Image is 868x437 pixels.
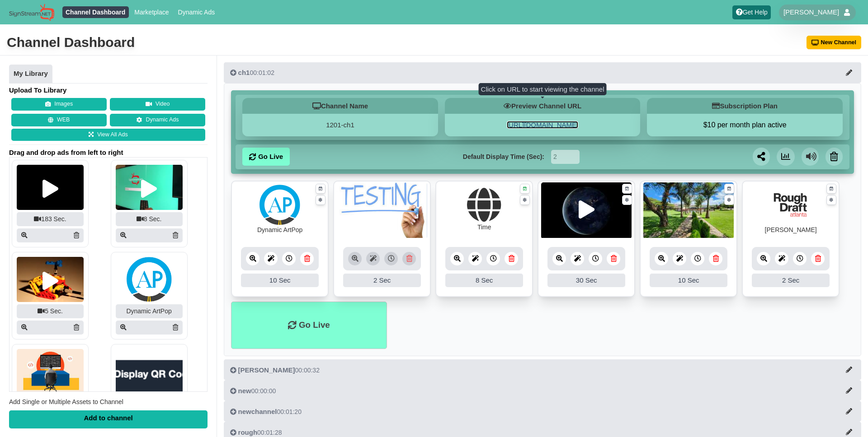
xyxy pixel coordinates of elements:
div: Dynamic ArtPop [116,304,183,318]
div: 00:00:00 [230,386,276,395]
span: ch1 [238,69,250,76]
label: Default Display Time (Sec): [463,152,544,162]
div: 8 Sec. [116,212,183,226]
div: 10 Sec [650,274,727,287]
button: Images [11,98,107,111]
img: P250x250 image processing20250226 476959 1x1av0z [116,349,183,394]
span: [PERSON_NAME] [783,8,839,17]
img: P250x250 image processing20250303 538317 pjgcot [17,349,84,394]
img: Screenshot25020250414 36890 umqbko [116,165,183,210]
img: 496.308 kb [643,182,734,239]
button: newchannel00:01:20 [224,401,861,422]
div: 5 Sec. [17,304,84,318]
img: 7.869 kb [337,182,427,239]
div: Time [477,223,491,232]
div: 00:01:20 [230,407,302,416]
div: 183 Sec. [17,212,84,226]
h4: Upload To Library [9,86,208,95]
div: 30 Sec [547,274,625,287]
li: Go Live [231,302,387,349]
a: View All Ads [11,129,205,141]
button: $10 per month plan active [647,121,843,130]
a: Dynamic Ads [110,114,205,126]
img: Screenshot25020240821 2 11ucwz1 [541,182,632,239]
button: Video [110,98,205,111]
button: new00:00:00 [224,380,861,401]
div: 2 Sec [343,274,421,287]
a: My Library [9,65,52,84]
span: Add Single or Multiple Assets to Channel [9,398,123,405]
a: Get Help [732,5,771,19]
button: [PERSON_NAME]00:00:32 [224,359,861,380]
div: 00:00:32 [230,366,320,375]
div: [PERSON_NAME] [765,225,817,235]
div: 2 Sec [752,274,830,287]
input: Seconds [551,150,580,164]
a: Marketplace [131,6,172,18]
h5: Subscription Plan [647,98,843,114]
h5: Channel Name [242,98,438,114]
span: Drag and drop ads from left to right [9,148,208,157]
div: 8 Sec [445,274,523,287]
img: Sign Stream.NET [9,4,54,21]
div: Add to channel [9,410,208,428]
span: newchannel [238,408,277,415]
div: 00:01:02 [230,68,274,77]
span: rough [238,428,258,436]
button: WEB [11,114,107,126]
h5: Preview Channel URL [445,98,641,114]
div: Dynamic ArtPop [257,225,302,235]
a: Channel Dashboard [62,6,129,18]
img: Screenshot25020250414 36890 w3lna8 [17,165,84,210]
a: [URL][DOMAIN_NAME] [507,121,578,129]
a: Dynamic Ads [175,6,218,18]
button: ch100:01:02 [224,62,861,83]
div: 00:01:28 [230,428,282,437]
span: new [238,387,251,395]
img: Screenshot25020250319 22674 10cru2a [17,257,84,302]
div: 10 Sec [241,274,319,287]
img: Rough draft atlanta [770,185,811,225]
span: [PERSON_NAME] [238,366,295,374]
a: Go Live [242,148,290,166]
div: Channel Dashboard [7,33,135,51]
div: This asset has been added as an ad by an admin, please contact daniel@signstream.net for removal ... [334,238,430,297]
img: Artpop [259,185,300,225]
img: Artpop [127,257,172,302]
button: New Channel [807,36,862,49]
div: 1201-ch1 [242,114,438,136]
